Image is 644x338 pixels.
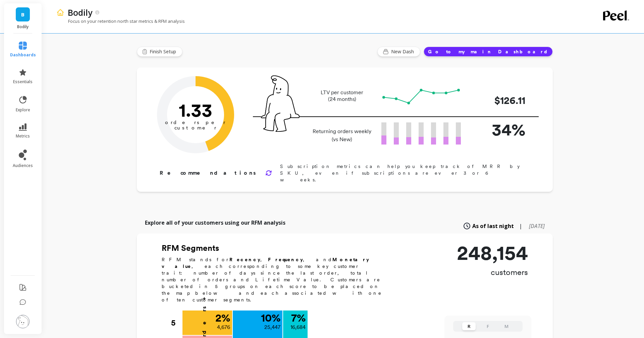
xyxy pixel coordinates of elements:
p: 4,676 [217,323,230,331]
button: R [462,322,476,330]
tspan: orders per [165,119,226,125]
span: explore [16,107,30,113]
p: 2 % [215,313,230,323]
p: 25,447 [264,323,280,331]
b: Recency [229,257,260,262]
p: LTV per customer (24 months) [311,89,373,103]
p: Bodily [11,24,35,30]
text: 1.33 [179,99,212,121]
div: 5 [171,311,182,335]
img: profile picture [16,315,30,328]
span: B [21,11,24,18]
p: $126.11 [472,93,525,108]
p: 34% [472,117,525,142]
b: Frequency [268,257,303,262]
p: 10 % [261,313,280,323]
span: essentials [13,79,33,84]
span: New Dash [391,48,416,55]
img: pal seatted on line [261,75,300,132]
span: [DATE] [529,222,545,230]
button: Go to my main Dashboard [424,47,553,57]
p: RFM stands for , , and , each corresponding to some key customer trait: number of days since the ... [162,256,390,303]
p: Explore all of your customers using our RFM analysis [145,219,285,227]
p: Bodily [68,7,92,18]
img: header icon [56,8,64,16]
p: customers [457,267,528,278]
p: Focus on your retention north star metrics & RFM analysis [56,18,185,24]
span: audiences [13,163,33,168]
button: F [481,322,494,330]
p: Subscription metrics can help you keep track of MRR by SKU, even if subscriptions are ever 3 or 6... [280,163,531,183]
p: 248,154 [457,243,528,263]
button: Finish Setup [137,47,182,57]
p: 16,684 [290,323,306,331]
button: M [500,322,513,330]
span: dashboards [10,52,36,58]
tspan: customer [174,125,217,131]
span: | [519,222,522,230]
button: New Dash [377,47,420,57]
span: Finish Setup [150,48,178,55]
p: Recommendations [160,169,257,177]
p: Returning orders weekly (vs New) [311,127,373,144]
h2: RFM Segments [162,243,390,253]
p: 7 % [291,313,306,323]
span: As of last night [472,222,514,230]
span: metrics [16,133,30,139]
